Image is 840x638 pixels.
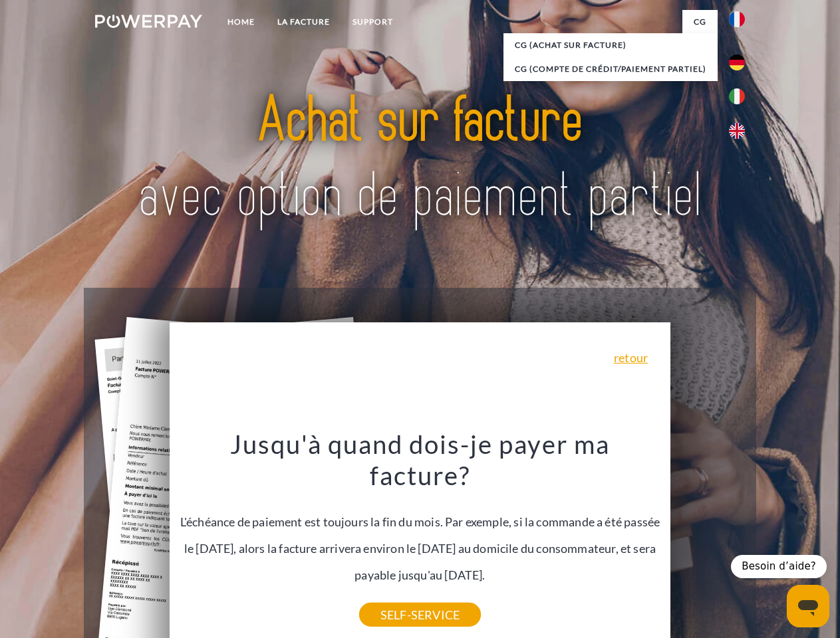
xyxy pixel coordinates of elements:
[729,11,745,27] img: fr
[178,428,663,615] div: L'échéance de paiement est toujours la fin du mois. Par exemple, si la commande a été passée le [...
[787,585,829,627] iframe: Bouton de lancement de la fenêtre de messagerie, conversation en cours
[729,54,745,70] img: de
[95,15,202,28] img: logo-powerpay-white.svg
[178,428,663,492] h3: Jusqu'à quand dois-je payer ma facture?
[266,10,341,34] a: LA FACTURE
[729,88,745,104] img: it
[503,33,718,57] a: CG (achat sur facture)
[503,57,718,81] a: CG (Compte de crédit/paiement partiel)
[731,555,827,578] div: Besoin d’aide?
[127,64,713,255] img: title-powerpay_fr.svg
[359,603,481,627] a: SELF-SERVICE
[682,10,718,34] a: CG
[729,123,745,139] img: en
[216,10,266,34] a: Home
[341,10,404,34] a: Support
[614,352,648,364] a: retour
